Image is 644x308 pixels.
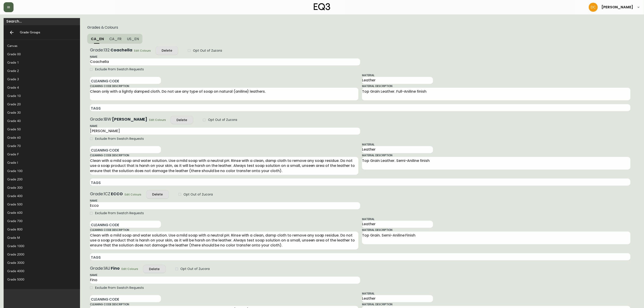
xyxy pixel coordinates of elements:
button: Edit Colours [124,192,143,197]
div: Grade 10 [7,94,69,98]
a: Back [6,27,17,38]
div: Grade 20 [4,100,80,108]
span: Edit Colours [125,192,142,197]
div: Grade I [4,159,80,167]
div: Grade 400 [4,192,80,200]
div: Grade 300 [4,184,80,192]
div: Grade M [4,234,80,242]
div: Grade 30 [4,108,80,117]
div: Grade 2 [7,69,69,73]
div: Grade 3 [4,75,80,83]
div: Grade 2000 [4,250,80,259]
button: Delete [143,265,166,273]
div: Grade 40 [7,119,69,123]
div: Grade 5000 [7,277,69,282]
button: Edit Colours [133,48,152,53]
div: Grade 700 [7,219,69,223]
div: Grade 40 [4,117,80,125]
div: Grade 50 [4,125,80,133]
textarea: Clean with a mild soap and water solution. Use a mild soap with a neutral pH. Rinse with a clean,... [90,233,358,248]
div: Grade 200 [7,177,69,182]
textarea: Top Grain Leather. Semi-Aniline finish [362,158,630,168]
div: Grade 50 [7,127,69,132]
span: Grade: 1BW [90,116,111,122]
span: Opt Out of Zucora [181,267,210,271]
div: Grade 4000 [4,267,80,275]
div: Delete [177,117,187,123]
button: Delete [146,190,169,199]
div: Grade 3000 [4,259,80,267]
div: Grade M [7,235,69,240]
button: Edit Colours [121,266,140,272]
div: Grade 1 [7,60,69,65]
div: Grade 70 [7,144,69,148]
div: Grade 600 [7,210,69,215]
div: Grade 20 [7,102,69,107]
div: Grade 00 [7,52,69,57]
h6: Grade Groups [20,30,40,35]
div: Grade 200 [4,175,80,184]
div: Grade 2000 [7,252,69,257]
b: Fino [111,265,120,271]
div: Grade 2 [4,67,80,75]
div: Grade 500 [7,202,69,207]
div: Grade 30 [7,110,69,115]
div: Grade 1000 [7,244,69,248]
button: Delete [171,116,193,124]
span: CA_EN [91,37,104,41]
span: Opt Out of Zucora [193,48,222,53]
textarea: Clean with a mild soap and water solution. Use a mild soap with a neutral pH. Rinse with a clean,... [90,158,358,173]
div: Grade 800 [7,227,69,232]
div: Delete [149,266,160,272]
div: Grade I [7,160,69,165]
div: Grade 100 [4,167,80,175]
span: Exclude From Swatch Requests [95,211,144,216]
span: US_EN [127,37,139,41]
b: [PERSON_NAME] [112,116,147,122]
span: Edit Colours [134,48,151,53]
div: Grade 10 [4,92,80,100]
img: 7eb451d6983258353faa3212700b340b [589,3,598,12]
div: Grade 800 [4,225,80,234]
textarea: Clean only with a lightly damped cloth. Do not use any type of soap on natural (aniline) leathers. [90,89,358,99]
h5: Grades & Colours [87,25,633,30]
div: Grade 700 [4,217,80,225]
div: Grade 4 [4,83,80,92]
div: Grade 3000 [7,260,69,265]
input: Search... [6,18,77,25]
span: Grade: 132 [90,47,110,53]
span: CA_FR [109,37,122,41]
div: Grade 600 [4,209,80,217]
div: Grade 5000 [4,275,80,284]
div: Grade 1000 [4,242,80,250]
div: Grade 60 [4,133,80,142]
div: Grade 00 [4,50,80,58]
div: Grade 1 [4,58,80,67]
b: Coachella [110,47,132,53]
span: Edit Colours [149,117,166,122]
div: Grade 60 [7,135,69,140]
span: Exclude From Swatch Requests [95,67,144,72]
textarea: Top Grain Leather. Full-Aniline finish [362,89,630,99]
button: Delete [156,46,178,55]
span: Exclude From Swatch Requests [95,136,144,141]
div: Grade F [7,152,69,157]
div: Grade 70 [4,142,80,150]
span: Opt Out of Zucora [184,192,213,197]
div: Canvas [7,44,69,48]
div: Grade 300 [7,185,69,190]
div: Grade 100 [7,169,69,173]
div: Grade 4 [7,85,69,90]
div: Canvas [4,42,80,50]
span: Grade: 1AU [90,265,110,271]
div: Grade 4000 [7,269,69,274]
b: ECCO [111,191,123,197]
button: Edit Colours [148,117,167,123]
span: Opt Out of Zucora [208,117,237,122]
span: [PERSON_NAME] [601,5,633,9]
div: Delete [162,48,172,53]
div: Grade 500 [4,200,80,209]
textarea: Top Grain. Semi-Aniline Finish [362,233,630,243]
div: Grade F [4,150,80,159]
div: Delete [152,192,163,197]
